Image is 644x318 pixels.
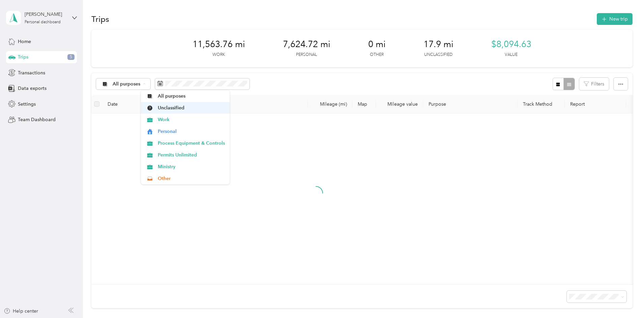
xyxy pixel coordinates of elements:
[25,20,61,24] div: Personal dashboard
[113,82,141,86] span: All purposes
[518,95,565,113] th: Track Method
[153,95,308,113] th: Locations
[158,104,225,111] span: Unclassified
[212,52,225,58] p: Work
[423,95,518,113] th: Purpose
[423,39,453,50] span: 17.9 mi
[491,39,531,50] span: $8,094.63
[18,69,45,76] span: Transactions
[158,151,225,158] span: Permits Unlimited
[18,54,28,61] span: Trips
[158,93,225,100] span: All purposes
[4,308,38,315] button: Help center
[67,54,75,60] span: 5
[18,101,36,108] span: Settings
[18,85,47,92] span: Data exports
[424,52,452,58] p: Unclassified
[370,52,384,58] p: Other
[102,95,153,113] th: Date
[352,95,376,113] th: Map
[91,15,109,23] h1: Trips
[158,128,225,135] span: Personal
[597,13,633,25] button: New trip
[505,52,518,58] p: Value
[18,116,56,123] span: Team Dashboard
[193,39,245,50] span: 11,563.76 mi
[565,95,626,113] th: Report
[296,52,317,58] p: Personal
[368,39,386,50] span: 0 mi
[283,39,330,50] span: 7,624.72 mi
[606,280,644,318] iframe: Everlance-gr Chat Button Frame
[376,95,423,113] th: Mileage value
[25,11,67,18] div: [PERSON_NAME]
[158,175,225,182] span: Other
[158,163,225,170] span: Ministry
[579,78,609,90] button: Filters
[18,38,31,45] span: Home
[308,95,352,113] th: Mileage (mi)
[158,116,225,123] span: Work
[158,140,225,147] span: Process Equipment & Controls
